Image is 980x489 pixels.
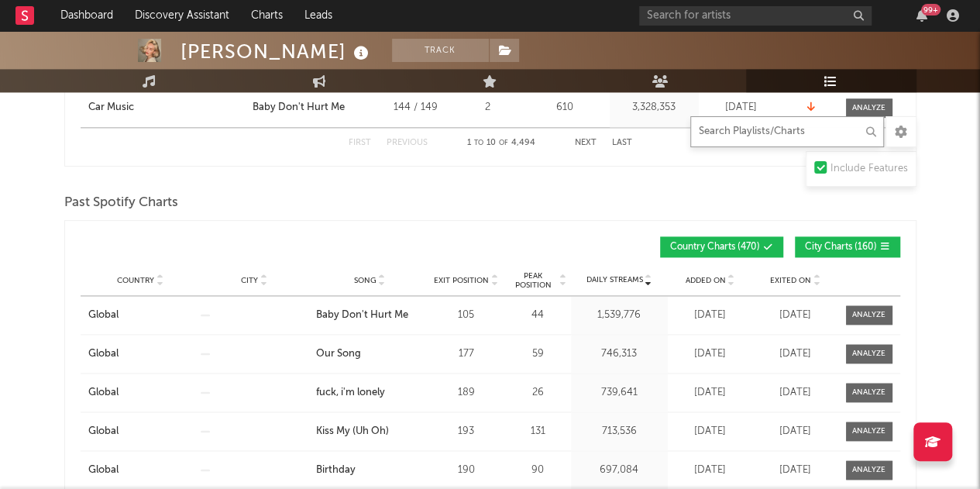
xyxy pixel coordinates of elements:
[672,385,749,401] div: [DATE]
[509,463,567,478] div: 90
[88,385,193,401] a: Global
[795,236,900,257] button: City Charts(160)
[88,463,119,478] div: Global
[316,308,424,323] a: Baby Don't Hurt Me
[757,308,834,323] div: [DATE]
[916,9,927,22] button: 99+
[117,276,154,285] span: Country
[88,308,193,323] a: Global
[432,385,501,401] div: 189
[921,4,940,15] div: 99 +
[64,194,178,212] span: Past Spotify Charts
[459,100,517,115] div: 2
[509,346,567,362] div: 59
[316,463,356,478] div: Birthday
[241,276,258,285] span: City
[575,463,664,478] div: 697,084
[349,139,371,147] button: First
[88,100,245,115] a: Car Music
[181,39,373,64] div: [PERSON_NAME]
[672,424,749,439] div: [DATE]
[672,463,749,478] div: [DATE]
[434,276,489,285] span: Exit Position
[614,100,695,115] div: 3,328,353
[757,385,834,401] div: [DATE]
[88,385,119,401] div: Global
[316,308,408,323] div: Baby Don't Hurt Me
[381,100,451,115] div: 144 / 149
[639,6,872,26] input: Search for artists
[88,308,119,323] div: Global
[509,424,567,439] div: 131
[499,139,508,146] span: of
[432,346,501,362] div: 177
[88,100,134,115] div: Car Music
[575,385,664,401] div: 739,641
[670,243,760,252] span: Country Charts ( 470 )
[757,424,834,439] div: [DATE]
[524,100,606,115] div: 610
[660,236,783,257] button: Country Charts(470)
[316,463,424,478] a: Birthday
[690,116,884,147] input: Search Playlists/Charts
[686,276,726,285] span: Added On
[88,424,193,439] a: Global
[703,100,780,115] div: [DATE]
[88,463,193,478] a: Global
[316,346,361,362] div: Our Song
[575,424,664,439] div: 713,536
[575,308,664,323] div: 1,539,776
[830,160,908,178] div: Include Features
[509,271,558,290] span: Peak Position
[432,463,501,478] div: 190
[316,385,424,401] a: fuck, i'm lonely
[757,346,834,362] div: [DATE]
[354,276,377,285] span: Song
[805,243,877,252] span: City Charts ( 160 )
[459,134,544,153] div: 1 10 4,494
[253,100,345,115] div: Baby Don't Hurt Me
[316,424,424,439] a: Kiss My (Uh Oh)
[432,308,501,323] div: 105
[392,39,489,62] button: Track
[432,424,501,439] div: 193
[316,424,389,439] div: Kiss My (Uh Oh)
[575,346,664,362] div: 746,313
[672,308,749,323] div: [DATE]
[88,424,119,439] div: Global
[316,346,424,362] a: Our Song
[757,463,834,478] div: [DATE]
[387,139,428,147] button: Previous
[612,139,632,147] button: Last
[474,139,483,146] span: to
[575,139,597,147] button: Next
[316,385,385,401] div: fuck, i'm lonely
[509,385,567,401] div: 26
[586,274,643,286] span: Daily Streams
[88,346,119,362] div: Global
[88,346,193,362] a: Global
[672,346,749,362] div: [DATE]
[770,276,811,285] span: Exited On
[509,308,567,323] div: 44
